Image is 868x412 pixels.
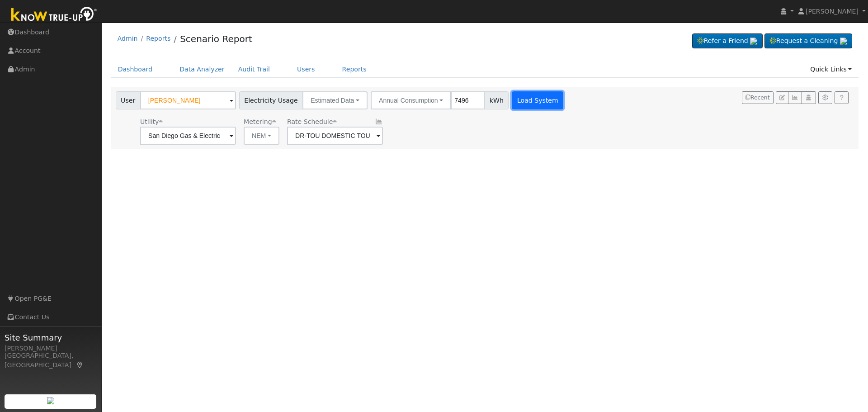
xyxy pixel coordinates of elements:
[806,8,859,15] span: [PERSON_NAME]
[802,91,816,104] button: Login As
[818,91,832,104] button: Settings
[287,118,337,125] span: Alias: None
[484,91,509,109] span: kWh
[835,91,849,104] a: Help Link
[512,91,563,109] button: Load System
[244,127,279,145] button: NEM
[116,91,141,109] span: User
[111,61,160,78] a: Dashboard
[76,361,84,369] a: Map
[803,61,859,78] a: Quick Links
[371,91,451,109] button: Annual Consumption
[244,117,279,127] div: Metering
[287,127,383,145] input: Select a Rate Schedule
[335,61,373,78] a: Reports
[173,61,231,78] a: Data Analyzer
[118,35,138,42] a: Admin
[146,35,170,42] a: Reports
[5,344,97,353] div: [PERSON_NAME]
[840,38,847,45] img: retrieve
[7,5,102,25] img: Know True-Up
[290,61,322,78] a: Users
[231,61,277,78] a: Audit Trail
[140,91,236,109] input: Select a User
[239,91,303,109] span: Electricity Usage
[742,91,774,104] button: Recent
[47,397,54,404] img: retrieve
[788,91,802,104] button: Multi-Series Graph
[692,33,763,49] a: Refer a Friend
[180,33,252,44] a: Scenario Report
[5,351,97,370] div: [GEOGRAPHIC_DATA], [GEOGRAPHIC_DATA]
[5,331,97,344] span: Site Summary
[140,127,236,145] input: Select a Utility
[750,38,757,45] img: retrieve
[764,33,852,49] a: Request a Cleaning
[302,91,368,109] button: Estimated Data
[776,91,788,104] button: Edit User
[140,117,236,127] div: Utility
